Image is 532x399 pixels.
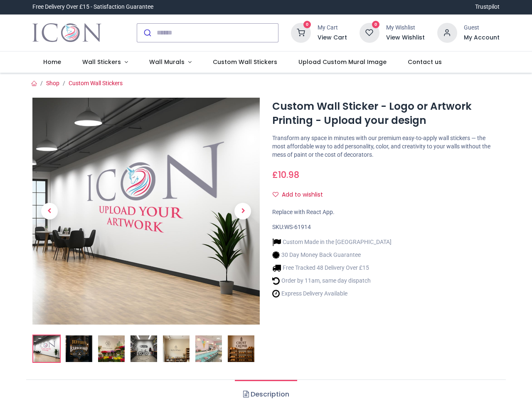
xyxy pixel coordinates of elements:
[32,3,153,11] div: Free Delivery Over £15 - Satisfaction Guarantee
[32,21,101,44] img: Icon Wall Stickers
[32,21,101,44] a: Logo of Icon Wall Stickers
[318,34,347,42] a: View Cart
[298,58,387,66] span: Upload Custom Mural Image
[272,134,500,159] p: Transform any space in minutes with our premium easy-to-apply wall stickers — the most affordable...
[272,289,392,298] li: Express Delivery Available
[272,276,392,285] li: Order by 11am, same day dispatch
[195,335,222,362] img: Custom Wall Sticker - Logo or Artwork Printing - Upload your design
[272,251,392,259] li: 30 Day Money Back Guarantee
[41,203,58,219] span: Previous
[291,29,311,35] a: 0
[32,132,66,291] a: Previous
[226,132,260,291] a: Next
[43,58,61,66] span: Home
[98,335,125,362] img: Custom Wall Sticker - Logo or Artwork Printing - Upload your design
[475,3,500,11] a: Trustpilot
[82,58,121,66] span: Wall Stickers
[46,80,59,86] a: Shop
[66,335,92,362] img: Custom Wall Sticker - Logo or Artwork Printing - Upload your design
[372,21,380,29] sup: 0
[408,58,442,66] span: Contact us
[32,98,260,325] img: Custom Wall Sticker - Logo or Artwork Printing - Upload your design
[228,335,254,362] img: Custom Wall Sticker - Logo or Artwork Printing - Upload your design
[386,34,425,42] a: View Wishlist
[464,24,500,32] div: Guest
[138,52,202,73] a: Wall Murals
[149,58,185,66] span: Wall Murals
[137,24,157,42] button: Submit
[272,223,500,232] div: SKU:
[272,188,330,202] button: Add to wishlistAdd to wishlist
[273,192,278,197] i: Add to wishlist
[272,99,500,128] h1: Custom Wall Sticker - Logo or Artwork Printing - Upload your design
[272,238,392,246] li: Custom Made in the [GEOGRAPHIC_DATA]
[234,203,251,219] span: Next
[213,58,277,66] span: Custom Wall Stickers
[303,21,311,29] sup: 0
[318,24,347,32] div: My Cart
[284,224,311,230] span: WS-61914
[33,335,60,362] img: Custom Wall Sticker - Logo or Artwork Printing - Upload your design
[69,80,123,86] a: Custom Wall Stickers
[72,52,139,73] a: Wall Stickers
[272,264,392,272] li: Free Tracked 48 Delivery Over £15
[163,335,190,362] img: Custom Wall Sticker - Logo or Artwork Printing - Upload your design
[272,208,500,217] div: Replace with React App.
[464,34,500,42] a: My Account
[278,169,299,181] span: 10.98
[131,335,157,362] img: Custom Wall Sticker - Logo or Artwork Printing - Upload your design
[386,24,425,32] div: My Wishlist
[360,29,379,35] a: 0
[272,169,299,181] span: £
